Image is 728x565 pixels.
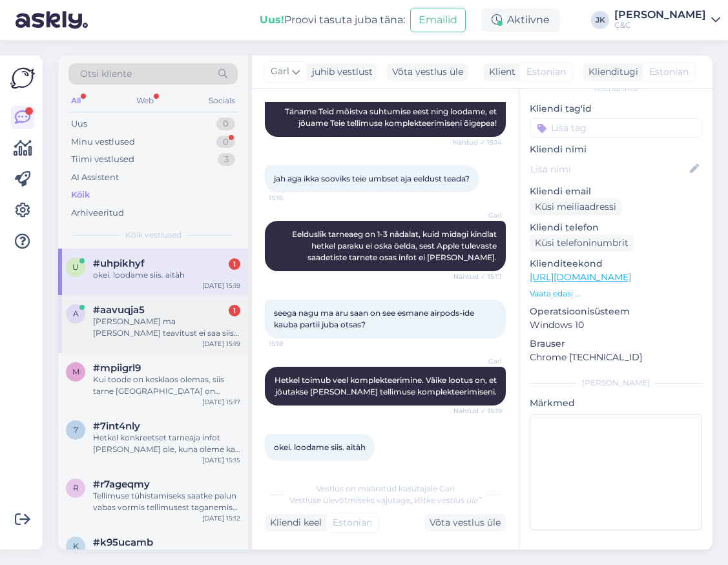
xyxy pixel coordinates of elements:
p: Chrome [TECHNICAL_ID] [530,351,702,364]
div: [PERSON_NAME] [530,377,702,389]
span: Vestlus on määratud kasutajale Garl [317,484,455,493]
img: Askly Logo [10,66,35,90]
span: 7 [74,425,78,435]
span: 15:19 [269,462,317,471]
button: Emailid [410,8,466,32]
span: 15:18 [269,339,317,349]
div: Web [134,92,156,109]
p: Märkmed [530,396,702,410]
div: All [68,92,83,109]
div: Võta vestlus üle [387,63,468,81]
div: Klient [484,65,515,79]
div: Kõik [71,189,90,201]
div: [DATE] 15:19 [202,339,240,349]
a: [PERSON_NAME]C&C [614,10,720,30]
p: Operatsioonisüsteem [530,305,702,318]
span: Nähtud ✓ 15:17 [453,272,502,282]
div: 3 [218,153,235,166]
div: okei. loodame siis. aitäh [93,269,240,281]
span: r [73,483,79,493]
span: Hetkel toimub veel komplekteerimine. Väike lootus on, et jõutakse [PERSON_NAME] tellimuse komplek... [275,375,499,396]
div: Aktiivne [481,8,560,32]
p: Windows 10 [530,318,702,332]
span: seega nagu ma aru saan on see esmane airpods-ide kauba partii juba otsas? [274,308,476,329]
p: Kliendi tag'id [530,102,702,116]
input: Lisa tag [530,118,702,138]
div: 0 [216,118,235,130]
p: Klienditeekond [530,257,702,271]
span: #aavuqja5 [93,304,145,316]
div: [DATE] 15:17 [202,397,240,407]
div: Hetkel konkreetset tarneaja infot [PERSON_NAME] ole, kuna oleme ka ise teadmatuses, millal ja mis... [93,432,240,455]
span: #r7ageqmy [93,478,150,490]
div: Uus [71,118,87,130]
span: #mpiigrl9 [93,362,141,374]
p: Kliendi nimi [530,143,702,156]
div: Võta vestlus üle [424,514,506,531]
div: [DATE] 15:15 [202,455,240,465]
a: [URL][DOMAIN_NAME] [530,271,631,283]
div: Arhiveeritud [71,207,124,220]
div: Kui toode on kesklaos olemas, siis tarne [GEOGRAPHIC_DATA] on keskmiselt 2-3 tööpäeva. [93,374,240,397]
div: [DATE] 15:19 [202,281,240,291]
span: k [73,541,79,551]
span: Eelduslik tarneaeg on 1-3 nädalat, kuid midagi kindlat hetkel paraku ei oska öelda, sest Apple tu... [292,229,499,262]
div: C&C [614,20,706,30]
span: #k95ucamb [93,537,153,548]
div: [DATE] 15:12 [202,513,240,523]
span: Garl [271,65,289,79]
span: Kõik vestlused [125,229,182,241]
span: Vestluse ülevõtmiseks vajutage [289,495,481,505]
div: 0 [216,136,235,149]
span: m [72,367,79,376]
div: juhib vestlust [307,65,373,79]
span: #uhpikhyf [93,258,145,269]
b: Uus! [260,14,284,26]
div: Kliendi keel [265,516,322,529]
div: Klienditugi [583,65,638,79]
p: Vaata edasi ... [530,288,702,300]
i: „Võtke vestlus üle” [410,495,481,505]
div: AI Assistent [71,171,119,184]
span: Estonian [526,65,566,79]
div: 1 [229,305,240,316]
p: Kliendi telefon [530,221,702,234]
div: Tiimi vestlused [71,153,134,166]
span: Garl [453,356,502,366]
p: Brauser [530,337,702,351]
span: Nähtud ✓ 15:19 [453,406,502,416]
span: Garl [453,211,502,220]
div: Proovi tasuta juba täna: [260,12,405,28]
span: Estonian [333,516,372,529]
div: Küsi meiliaadressi [530,198,621,216]
span: u [72,262,79,272]
span: Otsi kliente [80,67,132,81]
span: Nähtud ✓ 15:14 [453,138,502,147]
div: Socials [206,92,238,109]
span: okei. loodame siis. aitäh [274,442,366,452]
div: [PERSON_NAME] [614,10,706,20]
span: jah aga ikka sooviks teie umbset aja eeldust teada? [274,174,470,183]
div: Küsi telefoninumbrit [530,234,634,252]
span: #7int4nly [93,420,140,432]
p: Kliendi email [530,185,702,198]
div: JK [591,11,609,29]
div: Tellimuse tühistamiseks saatke palun vabas vormis tellimusest taganemise avaldus [EMAIL_ADDRESS][... [93,490,240,513]
div: 1 [229,258,240,270]
span: Estonian [649,65,689,79]
span: a [73,309,79,318]
div: [PERSON_NAME] ma [PERSON_NAME] teavitust ei saa siis ma selle partiiga ei saa kätte telefoni? [93,316,240,339]
div: Minu vestlused [71,136,135,149]
span: 15:16 [269,193,317,203]
input: Lisa nimi [530,162,687,176]
div: Понял, спасибо! [93,548,240,560]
